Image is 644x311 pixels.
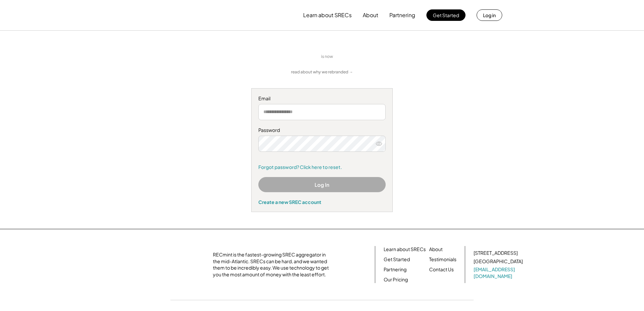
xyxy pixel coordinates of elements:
[426,9,465,21] button: Get Started
[258,199,386,205] div: Create a new SREC account
[258,127,386,134] div: Password
[147,253,204,276] img: yH5BAEAAAAALAAAAAABAAEAAAIBRAA7
[429,266,454,273] a: Contact Us
[258,177,386,192] button: Log In
[384,266,407,273] a: Partnering
[255,47,316,66] img: yH5BAEAAAAALAAAAAABAAEAAAIBRAA7
[291,69,353,75] a: read about why we rebranded →
[303,8,352,22] button: Learn about SRECs
[429,246,443,253] a: About
[342,53,389,60] img: yH5BAEAAAAALAAAAAABAAEAAAIBRAA7
[213,251,332,278] div: RECmint is the fastest-growing SREC aggregator in the mid-Atlantic. SRECs can be hard, and we wan...
[474,258,523,265] div: [GEOGRAPHIC_DATA]
[142,4,198,27] img: yH5BAEAAAAALAAAAAABAAEAAAIBRAA7
[429,256,456,263] a: Testimonials
[258,95,386,102] div: Email
[384,246,426,253] a: Learn about SRECs
[474,266,524,279] a: [EMAIL_ADDRESS][DOMAIN_NAME]
[384,256,410,263] a: Get Started
[384,276,408,283] a: Our Pricing
[363,8,378,22] button: About
[477,9,502,21] button: Log in
[389,8,415,22] button: Partnering
[319,54,338,60] div: is now
[258,164,386,171] a: Forgot password? Click here to reset.
[474,250,518,256] div: [STREET_ADDRESS]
